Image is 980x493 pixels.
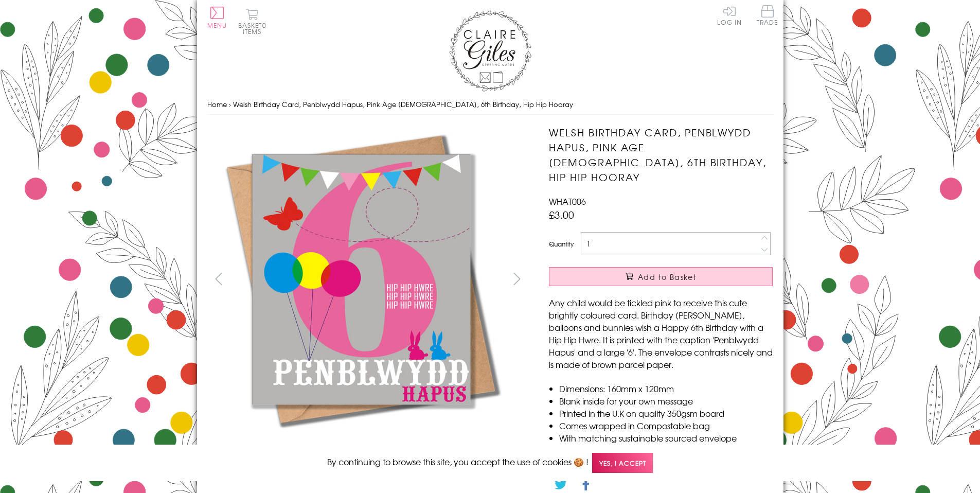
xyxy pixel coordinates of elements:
span: £3.00 [549,207,574,222]
span: Welsh Birthday Card, Penblwydd Hapus, Pink Age [DEMOGRAPHIC_DATA], 6th Birthday, Hip Hip Hooray [233,99,573,109]
li: Blank inside for your own message [559,395,773,407]
span: Add to Basket [638,272,697,282]
p: Any child would be tickled pink to receive this cute brightly coloured card. Birthday [PERSON_NAM... [549,296,773,371]
button: Menu [207,7,227,28]
img: Claire Giles Greetings Cards [449,10,531,92]
li: Can be sent with Royal Mail standard letter stamps [559,444,773,456]
span: WHAT006 [549,195,586,207]
li: Dimensions: 160mm x 120mm [559,382,773,395]
img: Welsh Birthday Card, Penblwydd Hapus, Pink Age 6, 6th Birthday, Hip Hip Hooray [207,125,516,434]
label: Quantity [549,239,574,249]
span: Yes, I accept [592,453,653,473]
li: Comes wrapped in Compostable bag [559,419,773,432]
nav: breadcrumbs [207,94,773,115]
span: › [229,99,231,109]
span: Menu [207,21,227,30]
li: With matching sustainable sourced envelope [559,432,773,444]
button: Basket0 items [238,8,266,34]
button: next [505,267,528,290]
li: Printed in the U.K on quality 350gsm board [559,407,773,419]
button: prev [207,267,230,290]
a: Log In [717,5,742,25]
a: Home [207,99,227,109]
span: Trade [757,5,778,25]
a: Trade [757,5,778,27]
span: 0 items [243,21,266,36]
button: Add to Basket [549,267,773,286]
h1: Welsh Birthday Card, Penblwydd Hapus, Pink Age [DEMOGRAPHIC_DATA], 6th Birthday, Hip Hip Hooray [549,125,773,184]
